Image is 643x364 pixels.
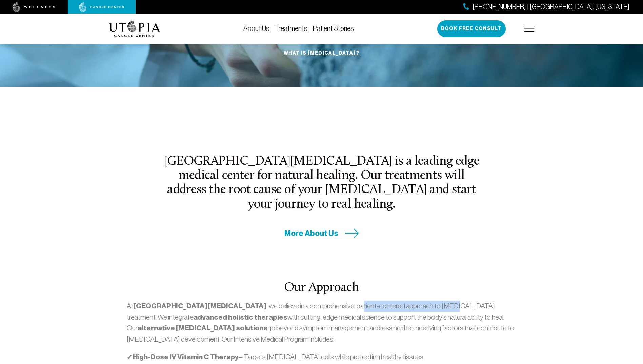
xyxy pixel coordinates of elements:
a: What is [MEDICAL_DATA]? [282,47,361,60]
a: More About Us [284,228,359,239]
img: cancer center [79,2,124,12]
span: More About Us [284,228,338,239]
strong: High-Dose IV Vitamin C Therapy [133,352,239,361]
img: wellness [13,2,55,12]
span: [PHONE_NUMBER] | [GEOGRAPHIC_DATA], [US_STATE] [473,2,629,12]
strong: alternative [MEDICAL_DATA] solutions [138,324,267,332]
strong: advanced holistic therapies [194,313,287,322]
a: Patient Stories [313,25,354,32]
a: [PHONE_NUMBER] | [GEOGRAPHIC_DATA], [US_STATE] [463,2,629,12]
button: Book Free Consult [437,20,506,37]
img: icon-hamburger [524,26,535,32]
h2: Our Approach [127,281,516,295]
h2: [GEOGRAPHIC_DATA][MEDICAL_DATA] is a leading edge medical center for natural healing. Our treatme... [163,155,480,212]
img: logo [109,21,160,37]
p: At , we believe in a comprehensive, patient-centered approach to [MEDICAL_DATA] treatment. We int... [127,301,516,344]
strong: [GEOGRAPHIC_DATA][MEDICAL_DATA] [133,302,267,310]
a: Treatments [275,25,307,32]
a: About Us [243,25,269,32]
